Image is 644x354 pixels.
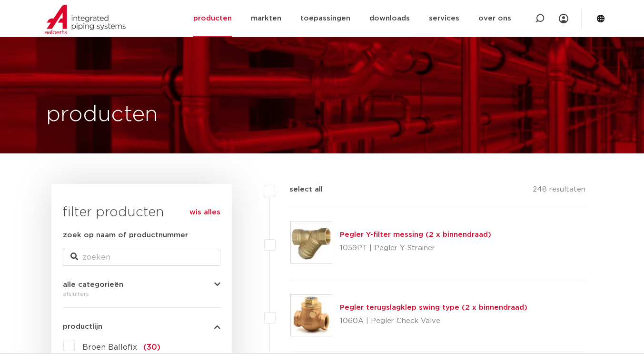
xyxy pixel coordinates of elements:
[63,281,220,288] button: alle categorieën
[340,304,527,311] a: Pegler terugslagklep swing type (2 x binnendraad)
[63,230,188,241] label: zoek op naam of productnummer
[533,184,585,199] p: 248 resultaten
[63,288,220,300] div: afsluiters
[275,184,323,195] label: select all
[189,207,220,218] a: wis alles
[291,222,332,263] img: Thumbnail for Pegler Y-filter messing (2 x binnendraad)
[46,100,158,130] h1: producten
[63,281,123,288] span: alle categorieën
[291,295,332,336] img: Thumbnail for Pegler terugslagklep swing type (2 x binnendraad)
[143,344,160,351] span: (30)
[340,241,491,256] p: 1059PT | Pegler Y-Strainer
[63,249,220,266] input: zoeken
[63,203,220,222] h3: filter producten
[63,323,220,330] button: productlijn
[63,323,102,330] span: productlijn
[340,231,491,238] a: Pegler Y-filter messing (2 x binnendraad)
[340,314,527,329] p: 1060A | Pegler Check Valve
[82,344,137,351] span: Broen Ballofix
